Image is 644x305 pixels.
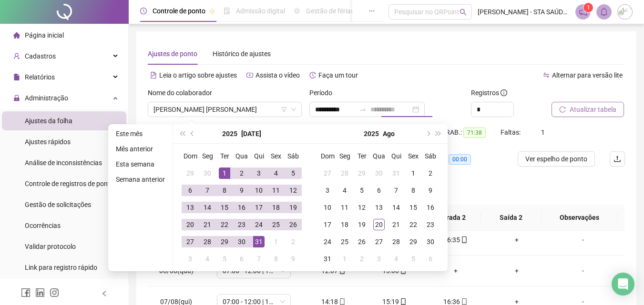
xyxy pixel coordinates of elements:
[422,216,439,233] td: 2025-08-23
[373,167,385,179] div: 30
[184,202,196,213] div: 13
[267,199,285,216] td: 2025-07-18
[494,235,540,245] div: +
[390,185,402,196] div: 7
[425,167,436,179] div: 2
[339,185,350,196] div: 4
[494,266,540,276] div: +
[339,219,350,230] div: 18
[405,165,422,182] td: 2025-08-01
[199,250,216,267] td: 2025-08-04
[148,88,218,98] label: Nome do colaborador
[219,202,230,213] div: 15
[182,165,199,182] td: 2025-06-29
[270,253,282,265] div: 8
[202,185,213,196] div: 7
[471,88,507,98] span: Registros
[390,202,402,213] div: 14
[501,89,507,96] span: info-circle
[246,72,253,79] span: youtube
[250,199,267,216] td: 2025-07-17
[148,50,197,58] span: Ajustes de ponto
[270,202,282,213] div: 18
[388,148,405,165] th: Qui
[285,165,302,182] td: 2025-07-05
[336,216,353,233] td: 2025-08-18
[270,236,282,247] div: 1
[253,167,265,179] div: 3
[416,154,482,165] div: Quitações:
[270,167,282,179] div: 4
[219,219,230,230] div: 22
[250,250,267,267] td: 2025-08-07
[199,148,216,165] th: Seg
[579,8,587,16] span: notification
[319,216,336,233] td: 2025-08-17
[182,199,199,216] td: 2025-07-13
[233,182,250,199] td: 2025-07-09
[285,216,302,233] td: 2025-07-26
[13,74,20,80] span: file
[612,273,634,295] div: Open Intercom Messenger
[250,233,267,250] td: 2025-07-31
[216,182,233,199] td: 2025-07-08
[216,199,233,216] td: 2025-07-15
[233,250,250,267] td: 2025-08-06
[322,202,333,213] div: 10
[236,7,285,15] span: Admissão digital
[182,216,199,233] td: 2025-07-20
[184,236,196,247] div: 27
[202,253,213,265] div: 4
[140,8,147,14] span: clock-circle
[199,199,216,216] td: 2025-07-14
[356,219,368,230] div: 19
[285,233,302,250] td: 2025-08-02
[339,253,350,265] div: 1
[267,148,285,165] th: Sex
[233,165,250,182] td: 2025-07-02
[383,124,395,143] button: month panel
[425,185,436,196] div: 9
[112,158,169,170] li: Esta semana
[199,216,216,233] td: 2025-07-21
[390,219,402,230] div: 21
[421,205,481,231] th: Entrada 2
[433,266,479,276] div: +
[388,165,405,182] td: 2025-07-31
[322,219,333,230] div: 17
[388,216,405,233] td: 2025-08-21
[405,148,422,165] th: Sex
[153,7,205,15] span: Controle de ponto
[267,216,285,233] td: 2025-07-25
[433,235,479,245] div: 16:35
[285,182,302,199] td: 2025-07-12
[285,148,302,165] th: Sáb
[388,182,405,199] td: 2025-08-07
[233,199,250,216] td: 2025-07-16
[433,124,444,143] button: super-next-year
[322,236,333,247] div: 24
[270,219,282,230] div: 25
[319,199,336,216] td: 2025-08-10
[364,124,379,143] button: year panel
[422,124,433,143] button: next-year
[199,233,216,250] td: 2025-07-28
[287,236,299,247] div: 2
[236,185,247,196] div: 9
[236,167,247,179] div: 2
[219,185,230,196] div: 8
[408,236,419,247] div: 29
[353,199,370,216] td: 2025-08-12
[353,165,370,182] td: 2025-07-29
[250,182,267,199] td: 2025-07-10
[182,250,199,267] td: 2025-08-03
[434,127,501,138] div: H. TRAB.:
[322,185,333,196] div: 3
[388,233,405,250] td: 2025-08-28
[21,288,31,297] span: facebook
[241,124,261,143] button: month panel
[287,167,299,179] div: 5
[359,106,367,113] span: to
[613,155,621,163] span: upload
[184,253,196,265] div: 3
